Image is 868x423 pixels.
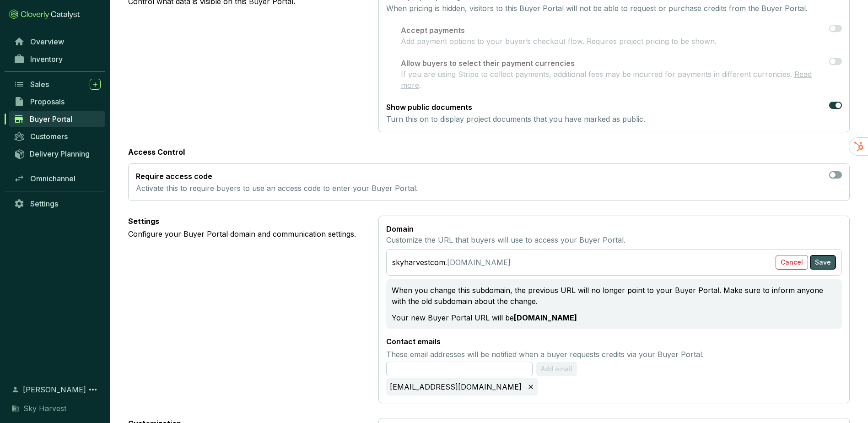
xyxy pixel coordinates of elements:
[392,257,445,268] div: skyharvestcom
[401,25,825,36] p: Accept payments
[23,384,86,395] span: [PERSON_NAME]
[30,174,75,183] span: Omnichannel
[386,349,842,360] p: These email addresses will be notified when a buyer requests credits via your Buyer Portal.
[9,129,105,144] a: Customers
[30,54,63,64] span: Inventory
[392,285,836,307] p: When you change this subdomain, the previous URL will no longer point to your Buyer Portal. Make ...
[392,312,836,323] p: Your new Buyer Portal URL will be
[781,258,803,267] span: Cancel
[9,51,105,67] a: Inventory
[136,183,418,193] p: Activate this to require buyers to use an access code to enter your Buyer Portal.
[386,102,645,113] p: Show public documents
[23,403,66,414] span: Sky Harvest
[9,171,105,186] a: Omnichannel
[514,313,577,322] b: [DOMAIN_NAME]
[128,216,364,227] p: Settings
[401,58,825,69] p: Allow buyers to select their payment currencies
[386,3,808,14] p: When pricing is hidden, visitors to this Buyer Portal will not be able to request or purchase cre...
[9,94,105,109] a: Proposals
[401,69,825,91] p: If you are using Stripe to collect payments, additional fees may be incurred for payments in diff...
[776,255,808,270] button: Cancel
[30,149,90,158] span: Delivery Planning
[386,234,842,245] p: Customize the URL that buyers will use to access your Buyer Portal.
[9,76,105,92] a: Sales
[9,111,105,127] a: Buyer Portal
[390,382,522,392] p: [EMAIL_ADDRESS][DOMAIN_NAME]
[401,36,825,47] p: Add payment options to your buyer’s checkout flow. Requires project pricing to be shown.
[128,228,364,239] p: Configure your Buyer Portal domain and communication settings.
[30,97,65,106] span: Proposals
[128,147,850,157] p: Access Control
[30,37,64,46] span: Overview
[30,114,72,124] span: Buyer Portal
[9,196,105,211] a: Settings
[9,34,105,49] a: Overview
[810,255,836,270] button: Save
[386,223,842,234] p: Domain
[386,336,842,347] p: Contact emails
[386,114,645,125] p: Turn this on to display project documents that you have marked as public.
[136,171,418,181] p: Require access code
[815,258,831,267] span: Save
[30,132,68,141] span: Customers
[30,80,49,89] span: Sales
[9,146,105,161] a: Delivery Planning
[30,199,58,208] span: Settings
